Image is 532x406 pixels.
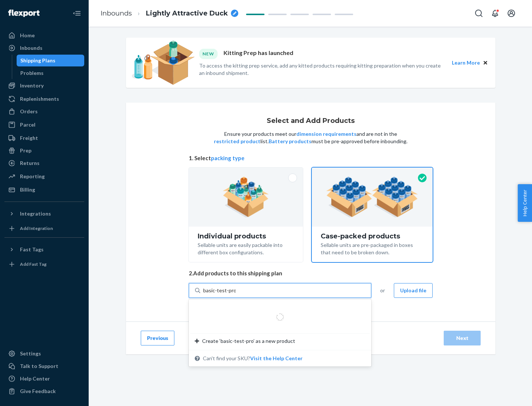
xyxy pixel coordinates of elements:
[203,355,303,362] span: Can't find your SKU?
[267,117,355,125] h1: Select and Add Products
[203,287,236,294] input: Create ‘basic-test-pro’ as a new productCan't find your SKU?Visit the Help Center
[20,186,35,193] div: Billing
[20,388,56,395] div: Give Feedback
[95,3,244,24] ol: breadcrumbs
[20,362,58,370] div: Talk to Support
[198,240,294,256] div: Sellable units are easily packable into different box configurations.
[250,355,303,362] button: Create ‘basic-test-pro’ as a new productCan't find your SKU?
[481,59,490,67] button: Close
[20,159,40,167] div: Returns
[100,9,132,17] a: Inbounds
[20,95,59,103] div: Replenishments
[4,145,84,156] a: Prep
[4,208,84,220] button: Integrations
[211,154,245,162] button: packing type
[17,67,85,79] a: Problems
[504,6,519,21] button: Open account menu
[4,171,84,182] a: Reporting
[146,9,228,18] span: Lightly Attractive Duck
[4,385,84,397] button: Give Feedback
[444,331,481,345] button: Next
[452,59,480,67] button: Learn More
[20,134,38,142] div: Freight
[213,130,408,145] p: Ensure your products meet our and are not in the list. must be pre-approved before inbounding.
[20,350,41,357] div: Settings
[20,69,44,77] div: Problems
[450,334,474,342] div: Next
[20,246,44,253] div: Fast Tags
[269,138,311,145] button: Battery products
[20,82,44,89] div: Inventory
[4,360,84,372] a: Talk to Support
[4,132,84,144] a: Freight
[4,93,84,105] a: Replenishments
[4,157,84,169] a: Returns
[20,108,38,115] div: Orders
[4,223,84,234] a: Add Integration
[518,184,532,222] button: Help Center
[4,30,84,41] a: Home
[20,121,35,128] div: Parcel
[4,258,84,270] a: Add Fast Tag
[20,210,51,217] div: Integrations
[198,233,294,240] div: Individual products
[4,244,84,255] button: Fast Tags
[4,106,84,117] a: Orders
[141,331,174,345] button: Previous
[223,177,269,217] img: individual-pack.facf35554cb0f1810c75b2bd6df2d64e.png
[20,57,55,64] div: Shipping Plans
[8,10,40,17] img: Flexport logo
[189,269,433,277] span: 2. Add products to this shipping plan
[394,283,433,298] button: Upload file
[4,348,84,359] a: Settings
[20,32,35,39] div: Home
[380,287,385,294] span: or
[20,261,47,267] div: Add Fast Tag
[321,233,424,240] div: Case-packed products
[69,6,84,21] button: Close Navigation
[4,184,84,196] a: Billing
[321,240,424,256] div: Sellable units are pre-packaged in boxes that need to be broken down.
[4,42,84,54] a: Inbounds
[199,62,445,77] p: To access the kitting prep service, add any kitted products requiring kitting preparation when yo...
[214,138,260,145] button: restricted product
[17,55,85,66] a: Shipping Plans
[20,147,31,154] div: Prep
[296,130,357,138] button: dimension requirements
[20,173,45,180] div: Reporting
[20,225,53,231] div: Add Integration
[4,119,84,131] a: Parcel
[224,49,293,59] p: Kitting Prep has launched
[20,44,42,52] div: Inbounds
[4,80,84,92] a: Inventory
[189,154,433,162] span: 1. Select
[202,337,295,345] span: Create ‘basic-test-pro’ as a new product
[199,49,218,59] div: NEW
[488,6,502,21] button: Open notifications
[471,6,486,21] button: Open Search Box
[20,375,50,382] div: Help Center
[326,177,418,217] img: case-pack.59cecea509d18c883b923b81aeac6d0b.png
[4,373,84,385] a: Help Center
